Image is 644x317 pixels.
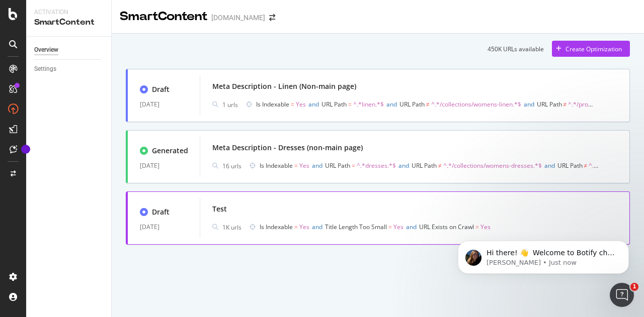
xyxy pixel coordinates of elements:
[325,161,350,170] span: URL Path
[488,45,544,53] div: 450K URLs available
[443,220,644,290] iframe: Intercom notifications message
[419,223,474,231] span: URL Exists on Crawl
[34,45,104,55] a: Overview
[552,41,630,57] button: Create Optimization
[398,161,409,170] span: and
[140,160,188,172] div: [DATE]
[325,223,387,231] span: Title Length Too Small
[34,8,103,17] div: Activation
[296,100,306,109] span: Yes
[353,100,384,109] span: ^.*linen.*$
[34,45,58,55] div: Overview
[431,100,521,109] span: ^.*/collections/womens-linen.*$
[299,161,309,170] span: Yes
[610,283,634,307] iframe: Intercom live chat
[321,100,347,109] span: URL Path
[211,13,265,23] div: [DOMAIN_NAME]
[140,98,188,111] div: [DATE]
[537,100,562,109] span: URL Path
[120,8,207,25] div: SmartContent
[34,17,103,28] div: SmartContent
[212,204,227,214] div: Test
[348,100,352,109] span: =
[443,161,542,170] span: ^.*/collections/womens-dresses.*$
[557,161,583,170] span: URL Path
[152,146,188,156] div: Generated
[399,100,425,109] span: URL Path
[256,100,289,109] span: Is Indexable
[44,39,174,48] p: Message from Laura, sent Just now
[388,223,392,231] span: =
[294,223,298,231] span: =
[312,223,323,231] span: and
[44,29,172,77] span: Hi there! 👋 Welcome to Botify chat support! Have a question? Reply to this message and our team w...
[426,100,430,109] span: ≠
[222,223,242,232] div: 1K urls
[312,161,323,170] span: and
[630,283,638,291] span: 1
[299,223,309,231] span: Yes
[222,100,238,109] div: 1 urls
[412,161,437,170] span: URL Path
[21,145,30,154] div: Tooltip anchor
[357,161,396,170] span: ^.*dresses.*$
[140,221,188,233] div: [DATE]
[524,100,534,109] span: and
[269,14,275,21] div: arrow-right-arrow-left
[260,161,293,170] span: Is Indexable
[563,100,567,109] span: ≠
[222,162,242,170] div: 16 urls
[34,64,56,74] div: Settings
[152,207,170,217] div: Draft
[152,84,170,94] div: Draft
[352,161,355,170] span: =
[386,100,397,109] span: and
[212,81,356,91] div: Meta Description - Linen (Non-main page)
[34,64,104,74] a: Settings
[291,100,294,109] span: =
[568,100,614,109] span: ^.*/products/.*$
[584,161,588,170] span: ≠
[260,223,293,231] span: Is Indexable
[544,161,555,170] span: and
[212,143,363,153] div: Meta Description - Dresses (non-main page)
[294,161,298,170] span: =
[589,161,618,170] span: ^.*girls.*$
[566,45,622,53] div: Create Optimization
[406,223,417,231] span: and
[393,223,404,231] span: Yes
[308,100,319,109] span: and
[438,161,442,170] span: ≠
